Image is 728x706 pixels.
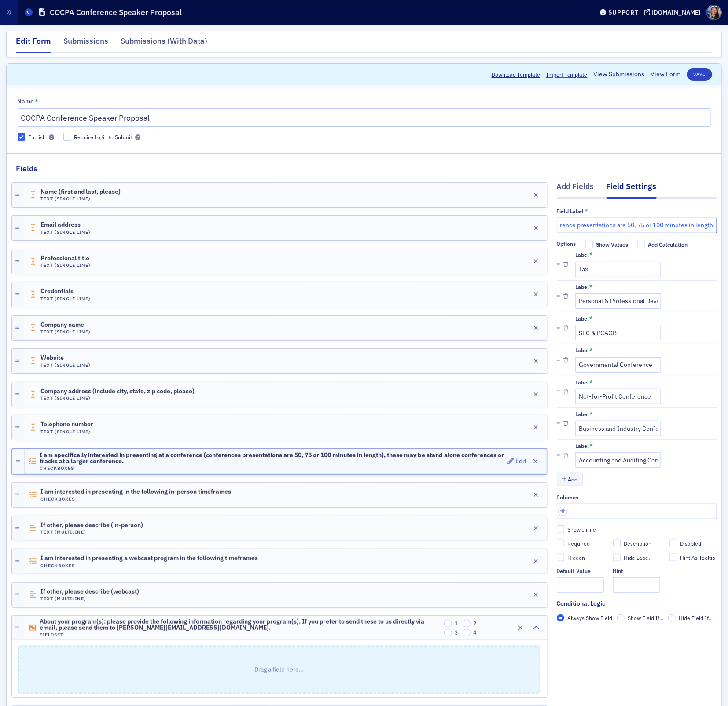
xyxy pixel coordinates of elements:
[575,251,589,258] div: Label
[613,554,621,562] input: Hide Label
[613,568,624,574] div: Hint
[40,322,90,329] span: Company name
[16,35,51,53] div: Edit Form
[557,240,576,248] span: Options
[40,396,195,401] h4: Text (Single Line)
[668,614,676,622] input: Hide Field If...
[557,614,565,622] input: Always Show Field
[706,5,722,20] span: Profile
[121,35,207,52] div: Submissions (With Data)
[474,629,477,636] span: 4
[18,133,26,141] input: Publish
[557,554,565,562] input: Hidden
[575,379,589,386] div: Label
[624,554,650,562] div: Hide Label
[40,421,93,428] span: Telephone number
[567,540,590,547] div: Required
[617,614,625,622] input: Show Field If...
[687,68,712,81] button: Save
[680,540,702,547] div: Disabled
[546,70,588,78] span: Import Template
[444,629,452,637] input: 3
[50,7,182,18] h1: COCPA Conference Speaker Proposal
[567,614,612,621] span: Always Show Field
[669,554,677,562] input: Hint As Tooltip
[40,466,505,471] h4: Checkboxes
[40,362,91,368] h4: Text (Single Line)
[515,459,526,464] div: Edit
[40,452,505,465] span: I am specifically interested in presenting at a conference (conferences presentations are 50, 75 ...
[444,620,452,628] input: 1
[557,494,579,501] div: Columns
[492,70,540,78] button: Download Template
[463,620,471,628] input: 2
[40,388,195,395] span: Company address (include city, state, zip code, please)
[590,251,593,258] abbr: This field is required
[40,355,90,362] span: Website
[557,473,583,486] button: Add
[63,35,108,52] div: Submissions
[637,241,645,249] input: Add Calculation
[40,189,121,196] span: Name (first and last, please)
[40,596,139,602] h4: Text (Multiline)
[624,540,651,547] div: Description
[590,315,593,322] abbr: This field is required
[557,599,606,608] div: Conditional Logic
[585,208,588,214] abbr: This field is required
[594,70,645,79] a: View Submissions
[63,133,71,141] input: Require Login to Submit
[575,347,589,354] div: Label
[40,429,93,435] h4: Text (Single Line)
[680,554,716,562] div: Hint As Tooltip
[40,529,143,535] h4: Text (Multiline)
[607,181,657,198] div: Field Settings
[40,288,90,295] span: Credentials
[590,379,593,385] abbr: This field is required
[19,647,540,693] p: Drag a field here…
[40,255,90,262] span: Professional title
[16,163,37,174] h2: Fields
[644,9,704,15] button: [DOMAIN_NAME]
[40,229,91,235] h4: Text (Single Line)
[596,241,628,248] div: Show Values
[557,568,591,574] div: Default Value
[575,315,589,322] div: Label
[567,554,585,562] div: Hidden
[28,133,46,141] div: Publish
[18,98,34,106] div: Name
[40,555,258,562] span: I am interested in presenting a webcast program in the following timeframes
[40,618,441,632] span: About your program(s): please provide the following information regarding your program(s). If you...
[40,496,231,502] h4: Checkboxes
[35,98,38,104] abbr: This field is required
[608,8,639,16] div: Support
[557,525,565,533] input: Show Inline
[40,296,91,302] h4: Text (Single Line)
[651,70,681,79] a: View Form
[40,488,231,495] span: I am interested in presenting in the following in-person timeframes
[455,629,458,636] span: 3
[557,181,594,197] div: Add Fields
[590,411,593,417] abbr: This field is required
[590,284,593,290] abbr: This field is required
[463,629,471,637] input: 4
[474,620,477,627] span: 2
[40,222,90,229] span: Email address
[40,632,441,638] h4: Fieldset
[40,196,121,202] h4: Text (Single Line)
[557,208,584,214] div: Field Label
[557,540,565,547] input: Required
[679,614,713,621] span: Hide Field If...
[508,455,527,468] button: Edit
[575,443,589,449] div: Label
[590,443,593,449] abbr: This field is required
[585,241,593,249] input: Show Values
[648,241,688,248] div: Add Calculation
[652,8,701,16] div: [DOMAIN_NAME]
[40,588,139,595] span: If other, please describe (webcast)
[74,133,132,141] div: Require Login to Submit
[575,411,589,418] div: Label
[40,563,258,569] h4: Checkboxes
[613,540,621,547] input: Description
[628,614,663,621] span: Show Field If...
[590,347,593,353] abbr: This field is required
